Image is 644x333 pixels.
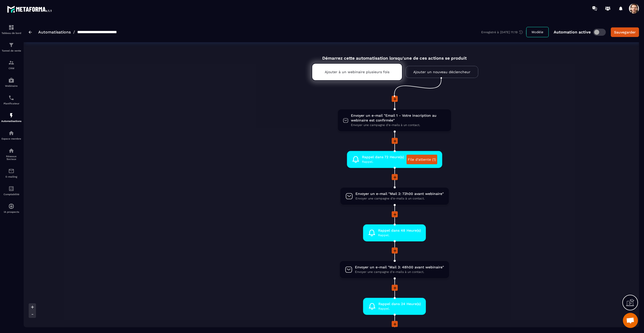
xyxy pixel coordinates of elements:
[378,302,421,306] span: Rappel dans 24 Heure(s)
[1,73,21,91] a: automationsautomationsWebinaire
[1,85,21,87] p: Webinaire
[1,49,21,52] p: Tunnel de vente
[1,67,21,70] p: CRM
[1,56,21,73] a: formationformationCRM
[8,112,14,118] img: automations
[1,126,21,144] a: automationsautomationsEspace membre
[8,186,14,192] img: accountant
[1,182,21,199] a: accountantaccountantComptabilité
[362,159,404,164] span: Rappel.
[1,120,21,122] p: Automatisations
[355,191,444,196] span: Envoyer un e-mail "Mail 2: 72h00 avant webinaire"
[554,30,591,34] p: Automation active
[8,42,14,48] img: formation
[8,148,14,154] img: social-network
[406,66,478,78] a: Ajouter un nouveau déclencheur
[8,77,14,83] img: automations
[38,30,71,34] a: Automatisations
[1,193,21,196] p: Comptabilité
[1,211,21,213] p: IA prospects
[1,144,21,164] a: social-networksocial-networkRéseaux Sociaux
[355,196,444,201] span: Envoyer une campagne d'e-mails à un contact.
[623,313,638,328] a: Open chat
[1,137,21,140] p: Espace membre
[614,30,636,35] div: Sauvegarder
[8,60,14,66] img: formation
[8,203,14,209] img: automations
[1,91,21,109] a: schedulerschedulerPlanificateur
[351,123,446,128] span: Envoyer une campagne d'e-mails à un contact.
[1,164,21,182] a: emailemailE-mailing
[526,27,549,37] button: Modèle
[355,270,444,274] span: Envoyer une campagne d'e-mails à un contact.
[73,30,75,34] span: /
[7,5,52,14] img: logo
[8,95,14,101] img: scheduler
[1,155,21,160] p: Réseaux Sociaux
[481,30,526,34] div: Enregistré à
[1,32,21,34] p: Tableau de bord
[362,155,404,159] span: Rappel dans 72 Heure(s)
[1,38,21,56] a: formationformationTunnel de vente
[29,31,32,34] img: arrow
[378,306,421,311] span: Rappel.
[355,265,444,270] span: Envoyer un e-mail "Mail 3: 48h00 avant webinaire"
[1,175,21,178] p: E-mailing
[1,102,21,105] p: Planificateur
[1,109,21,126] a: automationsautomationsAutomatisations
[378,233,421,238] span: Rappel.
[1,21,21,38] a: formationformationTableau de bord
[299,50,490,61] div: Démarrez cette automatisation lorsqu'une de ces actions se produit
[325,70,389,74] p: Ajouter à un webinaire plusieurs fois
[407,155,437,164] a: File d'attente (1)
[8,130,14,136] img: automations
[611,27,639,37] button: Sauvegarder
[8,24,14,30] img: formation
[378,228,421,233] span: Rappel dans 48 Heure(s)
[351,113,446,123] span: Envoyer un e-mail "Email 1 - Votre inscription au webinaire est confirmée"
[500,30,517,34] p: [DATE] 11:19
[8,168,14,174] img: email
